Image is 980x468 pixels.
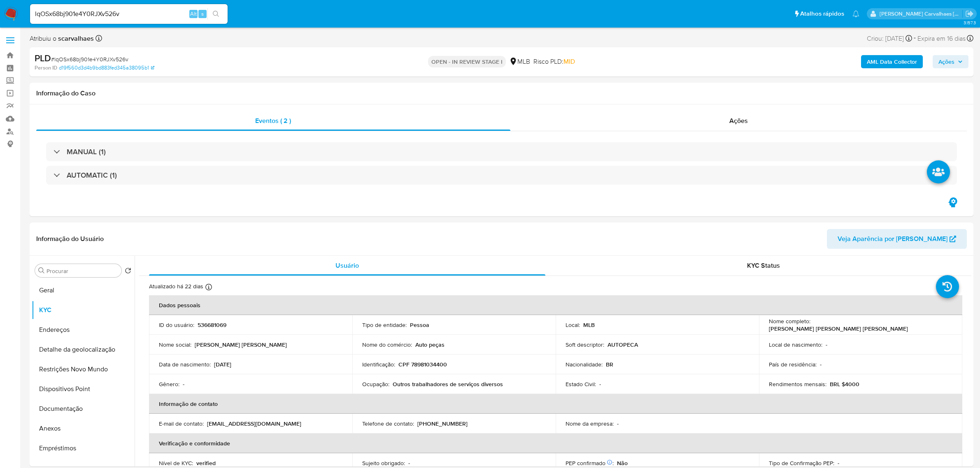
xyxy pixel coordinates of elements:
button: Dispositivos Point [32,379,135,399]
p: PEP confirmado : [566,459,614,467]
b: AML Data Collector [867,55,917,68]
button: Ações [933,55,968,68]
p: Local : [566,321,580,329]
p: Gênero : [159,380,179,388]
p: sara.carvalhaes@mercadopago.com.br [880,10,963,18]
h1: Informação do Caso [36,89,967,97]
p: País de residência : [769,361,817,368]
button: Anexos [32,419,135,438]
p: BR [606,361,613,368]
p: BRL $4000 [830,380,859,388]
p: MLB [583,321,595,329]
span: Ações [729,116,748,125]
p: - [599,380,601,388]
p: Estado Civil : [566,380,596,388]
p: Rendimentos mensais : [769,380,826,388]
div: MLB [509,57,530,66]
button: Empréstimos [32,438,135,458]
p: Nome completo : [769,317,810,325]
p: Não [617,459,628,467]
span: - [914,33,916,44]
p: [PHONE_NUMBER] [417,420,468,427]
button: Endereços [32,320,135,340]
p: Ocupação : [362,380,389,388]
button: Detalhe da geolocalização [32,340,135,359]
p: AUTOPECA [608,341,638,348]
a: Notificações [852,10,859,17]
a: Sair [965,9,974,18]
p: - [617,420,619,427]
h3: MANUAL (1) [67,147,106,156]
button: KYC [32,300,135,320]
span: Eventos ( 2 ) [255,116,291,125]
p: - [408,459,410,467]
p: Data de nascimento : [159,361,211,368]
button: Restrições Novo Mundo [32,359,135,379]
p: - [826,341,827,348]
p: Tipo de entidade : [362,321,407,329]
p: - [820,361,822,368]
th: Dados pessoais [149,295,962,315]
span: KYC Status [747,261,780,270]
span: Expira em 16 dias [917,34,966,43]
a: d19f560d3d4b9bd883fed345a38095b1 [59,64,154,72]
p: verified [196,459,216,467]
h3: AUTOMATIC (1) [67,171,117,180]
p: 536681069 [198,321,226,329]
p: Outros trabalhadores de serviços diversos [393,380,503,388]
button: Retornar ao pedido padrão [125,267,131,276]
button: search-icon [207,8,224,20]
b: Person ID [35,64,57,72]
button: Documentação [32,399,135,419]
p: - [838,459,839,467]
p: E-mail de contato : [159,420,204,427]
p: Nome da empresa : [566,420,614,427]
p: CPF 78981034400 [398,361,447,368]
p: [DATE] [214,361,231,368]
p: Pessoa [410,321,429,329]
p: [EMAIL_ADDRESS][DOMAIN_NAME] [207,420,301,427]
p: Nome do comércio : [362,341,412,348]
div: AUTOMATIC (1) [46,166,957,185]
span: Atalhos rápidos [800,9,844,18]
input: Procurar [47,267,118,275]
button: AML Data Collector [861,55,923,68]
th: Informação de contato [149,394,962,414]
p: - [183,380,184,388]
button: Veja Aparência por [PERSON_NAME] [827,229,967,249]
span: Alt [190,10,197,18]
p: Nome social : [159,341,191,348]
div: Criou: [DATE] [867,33,912,44]
th: Verificação e conformidade [149,433,962,453]
p: [PERSON_NAME] [PERSON_NAME] [PERSON_NAME] [769,325,908,332]
span: Ações [938,55,954,68]
p: OPEN - IN REVIEW STAGE I [428,56,506,67]
p: Sujeito obrigado : [362,459,405,467]
button: Geral [32,280,135,300]
p: Telefone de contato : [362,420,414,427]
p: Nível de KYC : [159,459,193,467]
b: scarvalhaes [56,34,94,43]
p: Atualizado há 22 dias [149,283,203,290]
span: Atribuiu o [30,34,94,43]
span: # lqOSx68bj901e4Y0RJXv526v [51,55,128,63]
span: Veja Aparência por [PERSON_NAME] [838,229,947,249]
span: s [201,10,204,18]
b: PLD [35,51,51,65]
p: Soft descriptor : [566,341,604,348]
div: MANUAL (1) [46,142,957,161]
p: Identificação : [362,361,395,368]
p: Auto peças [415,341,445,348]
button: Procurar [38,267,45,274]
span: MID [563,57,575,66]
p: ID do usuário : [159,321,194,329]
h1: Informação do Usuário [36,235,104,243]
p: Tipo de Confirmação PEP : [769,459,834,467]
span: Usuário [335,261,359,270]
p: [PERSON_NAME] [PERSON_NAME] [195,341,287,348]
p: Local de nascimento : [769,341,822,348]
p: Nacionalidade : [566,361,603,368]
input: Pesquise usuários ou casos... [30,9,228,19]
span: Risco PLD: [533,57,575,66]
